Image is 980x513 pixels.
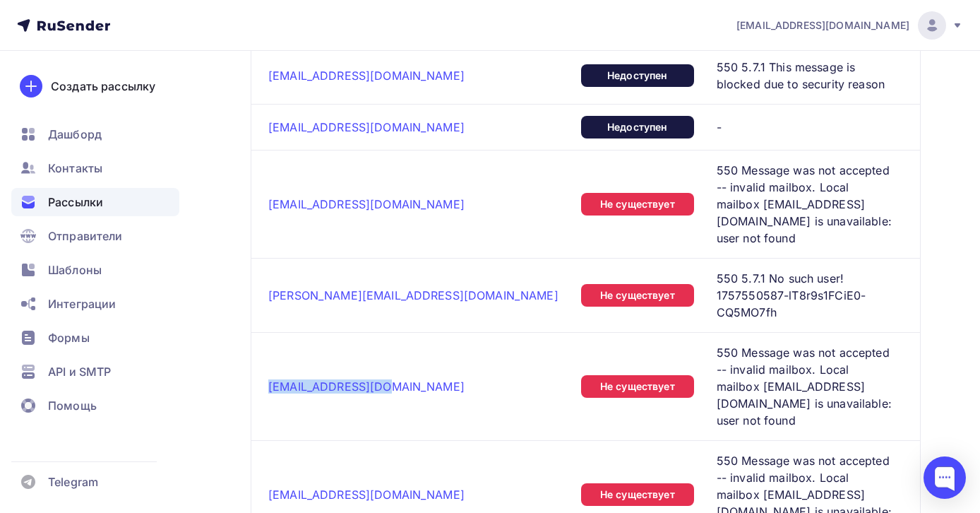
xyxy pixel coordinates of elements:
[48,261,102,278] span: Шаблоны
[581,375,694,398] div: Не существует
[717,344,892,429] span: 550 Message was not accepted -- invalid mailbox. Local mailbox [EMAIL_ADDRESS][DOMAIN_NAME] is un...
[11,256,179,284] a: Шаблоны
[717,119,722,136] span: -
[48,126,102,143] span: Дашборд
[736,11,963,40] a: [EMAIL_ADDRESS][DOMAIN_NAME]
[48,473,98,490] span: Telegram
[717,270,892,321] span: 550 5.7.1 No such user! 1757550587-lT8r9s1FCiE0-CQ5MO7fh
[268,69,465,83] a: [EMAIL_ADDRESS][DOMAIN_NAME]
[581,193,694,216] div: Не существует
[11,154,179,182] a: Контакты
[51,78,155,95] div: Создать рассылку
[268,120,465,134] a: [EMAIL_ADDRESS][DOMAIN_NAME]
[48,194,103,211] span: Рассылки
[11,120,179,148] a: Дашборд
[268,379,465,394] a: [EMAIL_ADDRESS][DOMAIN_NAME]
[48,329,90,346] span: Формы
[268,197,465,211] a: [EMAIL_ADDRESS][DOMAIN_NAME]
[268,488,465,502] a: [EMAIL_ADDRESS][DOMAIN_NAME]
[11,324,179,352] a: Формы
[48,397,97,414] span: Помощь
[581,64,694,87] div: Недоступен
[581,116,694,138] div: Недоступен
[268,288,558,302] a: [PERSON_NAME][EMAIL_ADDRESS][DOMAIN_NAME]
[581,483,694,506] div: Не существует
[48,363,111,380] span: API и SMTP
[717,59,892,93] span: 550 5.7.1 This message is blocked due to security reason
[48,295,116,312] span: Интеграции
[736,18,909,33] span: [EMAIL_ADDRESS][DOMAIN_NAME]
[11,222,179,250] a: Отправители
[11,188,179,216] a: Рассылки
[581,284,694,307] div: Не существует
[717,162,892,247] span: 550 Message was not accepted -- invalid mailbox. Local mailbox [EMAIL_ADDRESS][DOMAIN_NAME] is un...
[48,160,102,177] span: Контакты
[48,228,123,244] span: Отправители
